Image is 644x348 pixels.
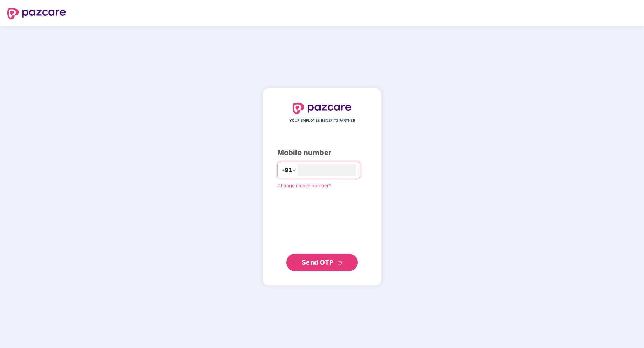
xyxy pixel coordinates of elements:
[338,261,343,265] span: double-right
[293,103,351,114] img: logo
[286,254,358,271] button: Send OTPdouble-right
[302,258,333,266] span: Send OTP
[289,118,355,124] span: YOUR EMPLOYEE BENEFITS PARTNER
[292,168,296,172] span: down
[281,166,292,175] span: +91
[277,183,331,188] a: Change mobile number?
[277,147,367,158] div: Mobile number
[7,8,66,19] img: logo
